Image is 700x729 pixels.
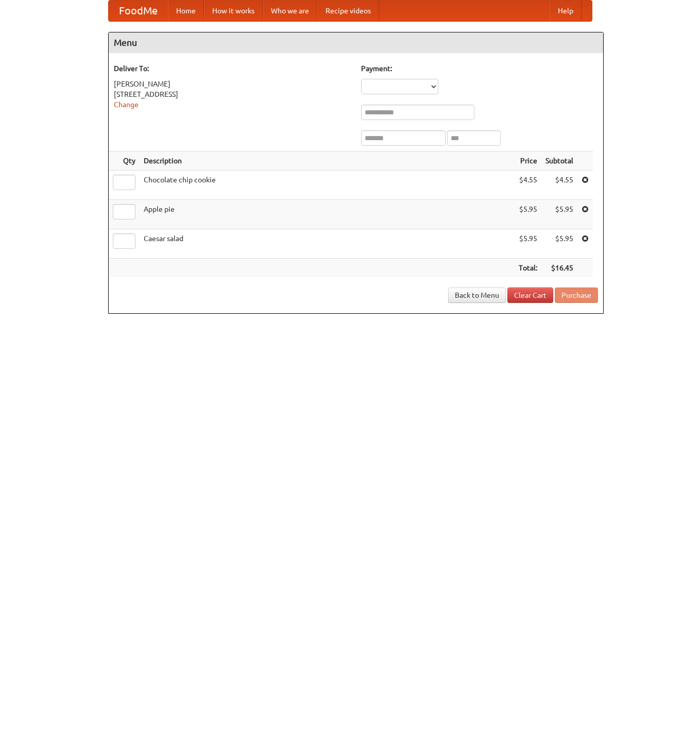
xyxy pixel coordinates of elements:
[109,151,140,171] th: Qty
[114,89,351,99] div: [STREET_ADDRESS]
[541,229,577,259] td: $5.95
[140,229,515,259] td: Caesar salad
[515,171,541,200] td: $4.55
[317,1,379,21] a: Recipe videos
[114,79,351,89] div: [PERSON_NAME]
[109,32,603,53] h4: Menu
[263,1,317,21] a: Who we are
[140,200,515,229] td: Apple pie
[541,200,577,229] td: $5.95
[114,100,139,109] a: Change
[448,287,506,303] a: Back to Menu
[114,63,351,74] h5: Deliver To:
[541,171,577,200] td: $4.55
[541,151,577,171] th: Subtotal
[109,1,168,21] a: FoodMe
[515,151,541,171] th: Price
[204,1,263,21] a: How it works
[541,259,577,278] th: $16.45
[515,229,541,259] td: $5.95
[555,287,598,303] button: Purchase
[168,1,204,21] a: Home
[140,151,515,171] th: Description
[361,63,598,74] h5: Payment:
[515,200,541,229] td: $5.95
[550,1,582,21] a: Help
[515,259,541,278] th: Total:
[507,287,553,303] a: Clear Cart
[140,171,515,200] td: Chocolate chip cookie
